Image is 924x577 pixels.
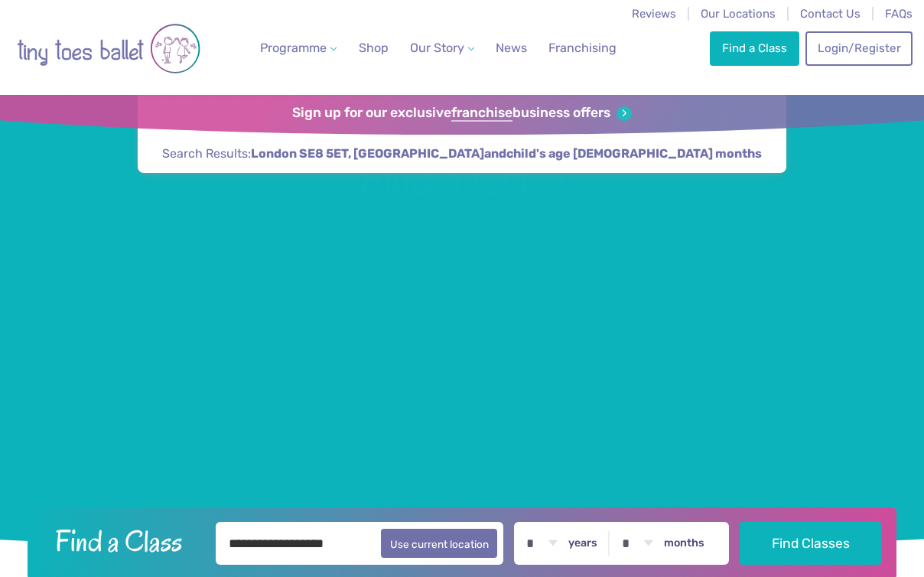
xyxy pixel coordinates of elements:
span: Shop [359,41,389,55]
a: Programme [254,33,343,64]
label: months [664,536,704,550]
span: child's age [DEMOGRAPHIC_DATA] months [506,145,762,162]
strong: and [251,146,762,161]
button: Find Classes [740,522,881,565]
a: Our Locations [701,7,776,21]
a: Franchising [542,33,623,64]
a: Shop [353,33,395,64]
a: Contact Us [800,7,861,21]
span: News [496,41,527,55]
a: Sign up for our exclusivefranchisebusiness offers [292,105,631,122]
a: Our Story [404,33,480,64]
span: Our Story [410,41,464,55]
img: tiny toes ballet [17,10,200,87]
strong: franchise [451,105,512,122]
a: FAQs [885,7,913,21]
span: Franchising [548,41,617,55]
h2: Find a Class [43,522,205,560]
label: years [568,536,597,550]
a: News [489,33,532,64]
button: Use current location [381,529,498,558]
span: Programme [260,41,327,55]
a: Find a Class [710,31,799,65]
span: London SE8 5ET, [GEOGRAPHIC_DATA] [251,145,484,162]
a: Reviews [632,7,676,21]
a: Login/Register [805,31,913,65]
